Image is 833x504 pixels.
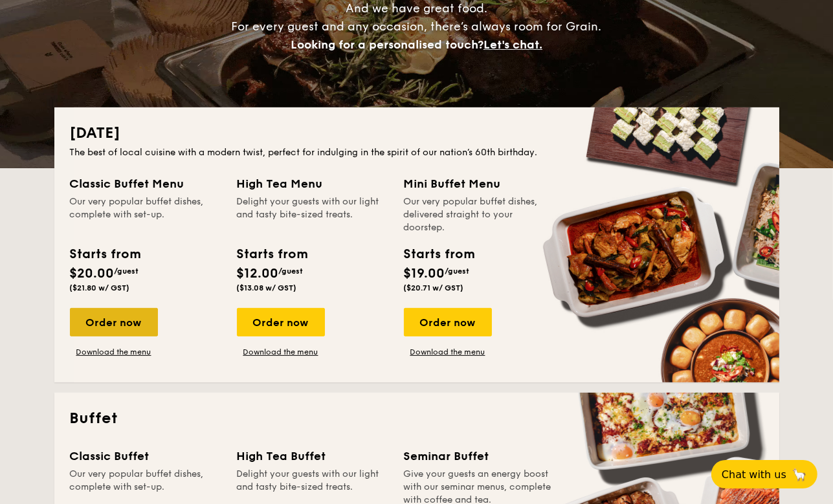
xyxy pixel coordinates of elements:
div: Our very popular buffet dishes, delivered straight to your doorstep. [404,195,555,234]
span: $12.00 [237,266,279,281]
div: Order now [404,308,492,336]
span: ($21.80 w/ GST) [70,283,130,292]
button: Chat with us🦙 [711,460,817,488]
span: And we have great food. For every guest and any occasion, there’s always room for Grain. [232,1,602,52]
span: ($13.08 w/ GST) [237,283,297,292]
div: Classic Buffet Menu [70,175,221,193]
span: $20.00 [70,266,115,281]
div: The best of local cuisine with a modern twist, perfect for indulging in the spirit of our nation’... [70,146,764,159]
span: ($20.71 w/ GST) [404,283,464,292]
div: High Tea Menu [237,175,388,193]
h2: Buffet [70,408,764,429]
div: Starts from [70,245,140,264]
span: Chat with us [722,468,786,481]
div: Our very popular buffet dishes, complete with set-up. [70,195,221,234]
div: Order now [70,308,158,336]
span: 🦙 [792,467,807,482]
span: Looking for a personalised touch? [291,38,483,52]
span: Let's chat. [483,38,542,52]
div: Mini Buffet Menu [404,175,555,193]
h2: [DATE] [70,123,764,144]
a: Download the menu [70,347,158,357]
a: Download the menu [237,347,325,357]
div: Classic Buffet [70,447,221,465]
div: High Tea Buffet [237,447,388,465]
div: Seminar Buffet [404,447,555,465]
div: Starts from [404,245,474,264]
span: /guest [115,267,139,276]
div: Order now [237,308,325,336]
span: $19.00 [404,266,445,281]
div: Delight your guests with our light and tasty bite-sized treats. [237,195,388,234]
a: Download the menu [404,347,492,357]
span: /guest [279,267,304,276]
div: Starts from [237,245,307,264]
span: /guest [445,267,470,276]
